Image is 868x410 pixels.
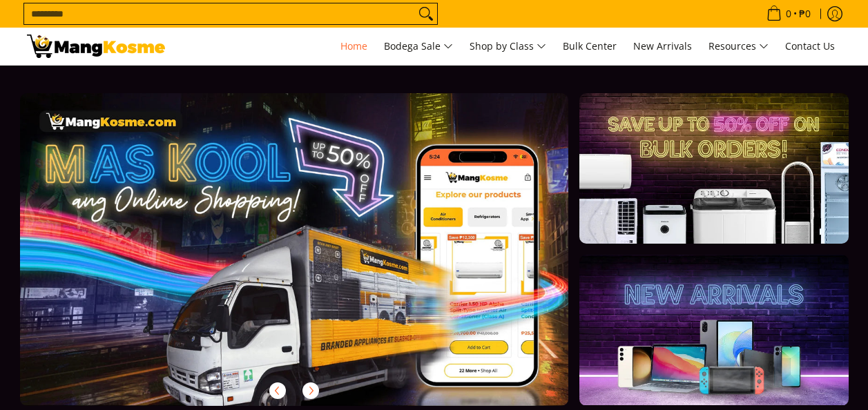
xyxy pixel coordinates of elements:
[377,28,460,65] a: Bodega Sale
[334,28,374,65] a: Home
[762,6,815,21] span: •
[784,9,793,19] span: 0
[633,39,692,52] span: New Arrivals
[778,28,842,65] a: Contact Us
[797,9,813,19] span: ₱0
[556,28,624,65] a: Bulk Center
[708,38,769,55] span: Resources
[262,375,293,406] button: Previous
[470,38,546,55] span: Shop by Class
[785,39,835,52] span: Contact Us
[702,28,775,65] a: Resources
[27,35,165,58] img: Mang Kosme: Your Home Appliances Warehouse Sale Partner!
[415,3,437,24] button: Search
[179,28,842,65] nav: Main Menu
[296,375,326,406] button: Next
[563,39,617,52] span: Bulk Center
[384,38,453,55] span: Bodega Sale
[463,28,553,65] a: Shop by Class
[626,28,699,65] a: New Arrivals
[340,39,367,52] span: Home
